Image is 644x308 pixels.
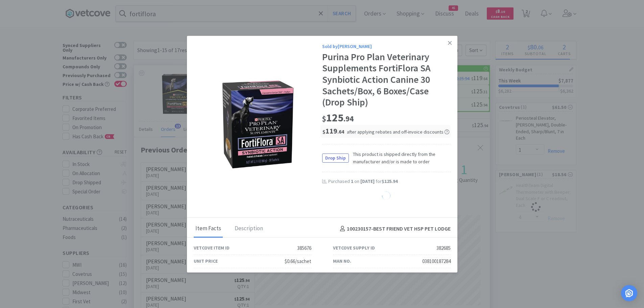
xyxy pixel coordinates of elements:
span: Drop Ship [323,154,349,162]
span: 1 [351,178,353,184]
span: . 64 [337,128,344,135]
div: $0.66/sachet [285,257,311,265]
div: Description [233,220,265,237]
div: Open Intercom Messenger [621,285,637,301]
span: $ [323,128,325,135]
span: 119 [323,126,344,136]
div: Unit Price [194,257,218,265]
div: URL [333,270,341,278]
span: after applying rebates and off-invoice discounts [347,129,449,135]
span: [DATE] [360,178,375,184]
div: 078940040 [290,270,311,279]
h4: 100230157 - BEST FRIEND VET HSP PET LODGE [337,224,451,233]
span: . 94 [343,114,354,123]
a: View on[PERSON_NAME]'s Site [385,271,451,278]
div: Item Facts [194,220,223,237]
span: $125.94 [382,178,398,184]
span: 125 [322,111,354,124]
div: 382685 [436,244,451,252]
div: Vetcove Item ID [194,244,230,252]
div: Man No. [333,257,351,265]
div: Purina Pro Plan Veterinary Supplements FortiFlora SA Synbiotic Action Canine 30 Sachets/Box, 6 Bo... [322,51,451,108]
div: Vetcove Supply ID [333,244,375,252]
div: 385676 [297,244,311,252]
div: Purchased on for [328,178,451,185]
span: $ [322,114,326,123]
div: 038100187284 [422,257,451,265]
div: SKU [194,270,202,278]
img: 78833a4fc712426aa2ef65305bcdb128_382685.jpeg [214,80,302,168]
div: Sold by [PERSON_NAME] [322,43,451,50]
span: This product is shipped directly from the manufacturer and/or is made to order [349,150,451,166]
